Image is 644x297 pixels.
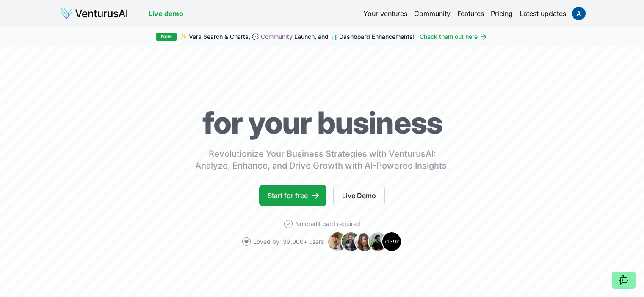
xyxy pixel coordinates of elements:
[363,8,407,19] a: Your ventures
[457,8,484,19] a: Features
[180,33,415,41] span: ✨ Vera Search & Charts, 💬 Launch, and 📊 Dashboard Enhancements!
[333,185,385,206] a: Live Demo
[368,232,388,252] img: Avatar 4
[341,232,361,252] img: Avatar 2
[354,232,375,252] img: Avatar 3
[491,8,513,19] a: Pricing
[156,33,177,41] div: New
[60,7,128,20] img: logo
[414,8,451,19] a: Community
[327,232,348,252] img: Avatar 1
[572,7,586,20] img: ACg8ocJ1Tz531vHVLWQu7UuGVYjyte9Dz6Ui2CDEPFZA4ddmMv20MA=s96-c
[520,8,566,19] a: Latest updates
[149,8,183,19] a: Live demo
[420,33,488,41] a: Check them out here
[259,185,326,206] a: Start for free
[261,33,293,40] a: Community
